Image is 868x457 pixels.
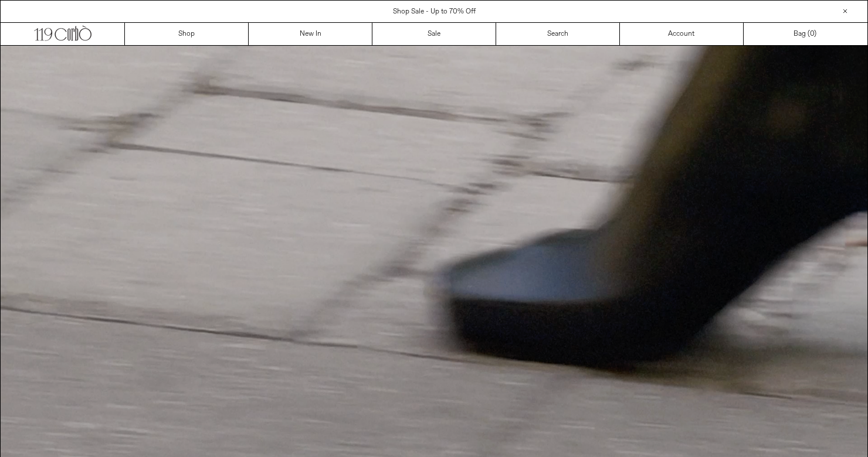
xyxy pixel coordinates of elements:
a: Account [620,23,744,45]
span: ) [810,29,816,39]
a: Shop [125,23,249,45]
a: Sale [372,23,496,45]
a: Bag () [744,23,867,45]
a: Search [496,23,620,45]
span: 0 [810,29,814,39]
a: New In [249,23,372,45]
a: Shop Sale - Up to 70% Off [393,7,476,16]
